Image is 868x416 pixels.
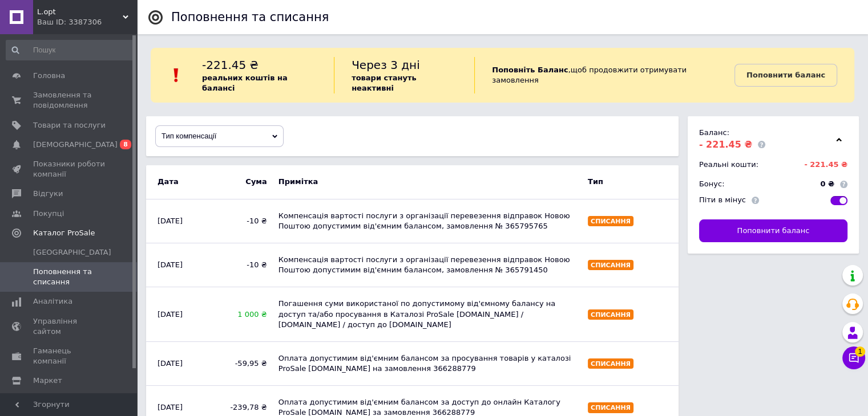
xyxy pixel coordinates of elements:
[218,358,267,369] span: -59,95 ₴
[168,67,185,84] img: :exclamation:
[33,90,106,111] span: Замовлення та повідомлення
[33,140,118,150] span: [DEMOGRAPHIC_DATA]
[158,217,183,225] time: [DATE]
[591,262,631,269] span: Списання
[33,209,64,219] span: Покупці
[273,171,582,193] b: Примітка
[746,71,825,79] b: Поповнити баланс
[218,260,267,270] span: -10 ₴
[158,260,183,269] time: [DATE]
[699,180,725,188] span: Бонус:
[33,189,63,199] span: Відгуки
[273,293,582,336] div: Погашення суми використаної по допустимому від'ємному балансу на доступ та/або просування в Катал...
[591,218,631,225] span: Списання
[158,403,183,411] time: [DATE]
[699,219,847,242] a: Поповнити баланс
[842,346,865,369] button: Чат з покупцем1
[804,160,847,169] span: - 221.45 ₴
[218,177,267,187] span: Cума
[474,57,734,93] div: , щоб продовжити отримувати замовлення
[33,71,65,81] span: Головна
[33,346,106,366] span: Гаманець компанії
[699,160,758,169] span: Реальні кошти:
[734,64,837,87] a: Поповнити баланс
[855,346,865,357] span: 1
[492,66,568,74] b: Поповніть Баланс
[591,404,631,411] span: Списання
[33,316,106,337] span: Управління сайтом
[202,74,288,92] b: реальних коштів на балансі
[33,228,95,238] span: Каталог ProSale
[33,267,106,287] span: Поповнення та списання
[152,171,212,193] b: Дата
[352,74,417,92] b: товари стануть неактивні
[820,180,834,188] span: 0 ₴
[699,128,729,137] span: Баланс:
[218,402,267,413] span: -239,78 ₴
[158,310,183,319] time: [DATE]
[737,226,809,236] span: Поповнити баланс
[591,311,631,319] span: Списання
[6,40,135,60] input: Пошук
[33,296,72,307] span: Аналітика
[158,359,183,368] time: [DATE]
[202,58,259,72] span: -221.45 ₴
[33,376,62,386] span: Маркет
[352,58,420,72] span: Через 3 дні
[218,309,267,320] span: 1 000 ₴
[591,360,631,368] span: Списання
[273,348,582,380] div: Оплата допустимим від'ємним балансом за просування товарів у каталозі ProSale [DOMAIN_NAME] на за...
[273,249,582,281] div: Компенсація вартості послуги з організації перевезення відправок Новою Поштою допустимим від'ємни...
[37,17,137,27] div: Ваш ID: 3387306
[273,205,582,237] div: Компенсація вартості послуги з організації перевезення відправок Новою Поштою допустимим від'ємни...
[33,247,111,258] span: [GEOGRAPHIC_DATA]
[218,216,267,226] span: -10 ₴
[33,159,106,180] span: Показники роботи компанії
[37,7,123,17] span: L.opt
[699,195,746,204] span: Піти в мінус
[699,139,752,150] span: - 221.45 ₴
[582,171,673,193] b: Тип
[156,126,283,146] div: Тип компенсації
[33,120,106,130] span: Товари та послуги
[120,140,131,149] span: 8
[171,11,329,23] div: Поповнення та списання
